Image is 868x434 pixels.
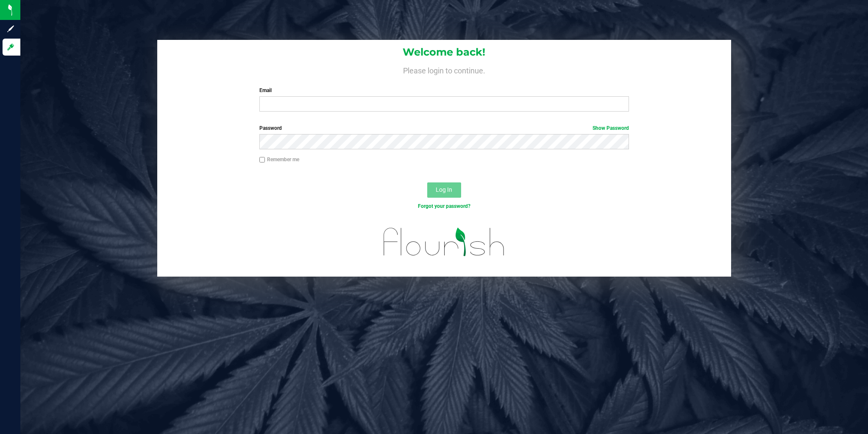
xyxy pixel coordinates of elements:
[593,125,629,131] a: Show Password
[157,47,731,58] h1: Welcome back!
[259,87,629,94] label: Email
[6,25,15,33] inline-svg: Sign up
[436,186,452,193] span: Log In
[418,203,470,209] a: Forgot your password?
[427,182,461,198] button: Log In
[259,156,299,163] label: Remember me
[6,43,15,51] inline-svg: Log in
[157,64,731,75] h4: Please login to continue.
[259,157,265,163] input: Remember me
[259,125,282,131] span: Password
[373,219,516,265] img: flourish_logo.svg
